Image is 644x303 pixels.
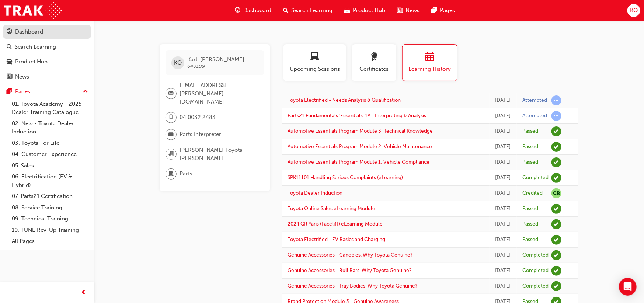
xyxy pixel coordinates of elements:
span: learningRecordVerb_PASS-icon [551,204,561,214]
span: Certificates [358,65,391,73]
a: 10. TUNE Rev-Up Training [9,224,91,236]
span: Karli [PERSON_NAME] [187,56,244,63]
a: 08. Service Training [9,202,91,213]
div: Tue Feb 11 2025 16:18:29 GMT+1000 (Australian Eastern Standard Time) [495,267,511,275]
div: Passed [522,221,538,228]
button: Upcoming Sessions [283,44,346,81]
span: learningRecordVerb_COMPLETE-icon [551,173,561,183]
a: SPK11101 Handling Serious Complaints (eLearning) [288,174,403,181]
div: Wed Jun 11 2025 14:29:46 GMT+1000 (Australian Eastern Standard Time) [495,143,511,151]
span: award-icon [370,52,379,62]
button: Learning History [402,44,457,81]
a: 01. Toyota Academy - 2025 Dealer Training Catalogue [9,98,91,118]
span: learningRecordVerb_PASS-icon [551,126,561,136]
span: 640109 [187,63,205,69]
a: Genuine Accessories - Bull Bars. Why Toyota Genuine? [288,267,412,274]
span: KO [174,59,182,67]
a: 2024 GR Yaris (Facelift) eLearning Module [288,221,383,227]
span: news-icon [7,74,12,80]
span: Learning History [408,65,452,73]
div: Thu Jun 12 2025 16:41:03 GMT+1000 (Australian Eastern Standard Time) [495,96,511,105]
a: 06. Electrification (EV & Hybrid) [9,171,91,191]
div: Attempted [522,97,547,104]
button: DashboardSearch LearningProduct HubNews [3,24,91,85]
a: News [3,70,91,84]
div: Passed [522,236,538,243]
a: Toyota Electrified - EV Basics and Charging [288,236,385,243]
div: Fri Feb 07 2025 16:19:13 GMT+1000 (Australian Eastern Standard Time) [495,282,511,290]
a: Parts21 Fundamentals 'Essentials' 1A - Interpreting & Analysis [288,112,426,119]
a: 04. Customer Experience [9,149,91,160]
div: News [15,73,29,81]
div: Wed Mar 19 2025 15:51:50 GMT+1000 (Australian Eastern Standard Time) [495,220,511,229]
div: Search Learning [15,43,56,51]
div: Completed [522,252,549,259]
span: learningRecordVerb_PASS-icon [551,235,561,245]
span: email-icon [168,89,174,98]
span: learningRecordVerb_COMPLETE-icon [551,250,561,260]
div: Wed Mar 19 2025 14:37:20 GMT+1000 (Australian Eastern Standard Time) [495,236,511,244]
span: [PERSON_NAME] Toyota - [PERSON_NAME] [180,146,258,163]
div: Product Hub [15,58,48,66]
span: KO [630,6,638,15]
span: briefcase-icon [168,130,174,139]
div: Passed [522,205,538,212]
span: prev-icon [81,288,87,297]
span: search-icon [7,44,12,50]
img: Trak [4,2,62,19]
span: [EMAIL_ADDRESS][PERSON_NAME][DOMAIN_NAME] [180,81,258,106]
div: Tue Jun 10 2025 16:51:56 GMT+1000 (Australian Eastern Standard Time) [495,158,511,167]
span: car-icon [344,6,350,15]
span: pages-icon [431,6,437,15]
button: Pages [3,85,91,98]
span: learningRecordVerb_PASS-icon [551,219,561,229]
a: 02. New - Toyota Dealer Induction [9,118,91,137]
a: car-iconProduct Hub [338,3,391,18]
a: All Pages [9,236,91,247]
span: pages-icon [7,88,12,95]
span: mobile-icon [168,113,174,122]
a: search-iconSearch Learning [277,3,338,18]
span: news-icon [397,6,403,15]
span: Parts [180,170,192,178]
a: news-iconNews [391,3,425,18]
span: 04 0032 2483 [180,113,216,122]
div: Dashboard [15,28,43,36]
div: Thu Jun 12 2025 09:28:02 GMT+1000 (Australian Eastern Standard Time) [495,112,511,120]
span: search-icon [283,6,288,15]
a: Genuine Accessories - Canopies. Why Toyota Genuine? [288,252,413,258]
span: Dashboard [243,6,271,15]
span: learningRecordVerb_ATTEMPT-icon [551,95,561,105]
div: Completed [522,174,549,181]
button: KO [627,4,640,17]
div: Thu May 29 2025 16:40:34 GMT+1000 (Australian Eastern Standard Time) [495,174,511,182]
a: 09. Technical Training [9,213,91,224]
a: Toyota Online Sales eLearning Module [288,205,375,212]
span: learningRecordVerb_ATTEMPT-icon [551,111,561,121]
span: News [405,6,420,15]
div: Passed [522,159,538,166]
div: Thu Jun 12 2025 09:20:02 GMT+1000 (Australian Eastern Standard Time) [495,127,511,136]
div: Completed [522,283,549,290]
div: Open Intercom Messenger [619,278,637,296]
a: pages-iconPages [425,3,461,18]
div: Tue Feb 11 2025 17:01:30 GMT+1000 (Australian Eastern Standard Time) [495,251,511,260]
span: Pages [440,6,455,15]
span: laptop-icon [310,52,319,62]
span: Parts Interpreter [180,130,221,139]
div: Attempted [522,112,547,119]
span: calendar-icon [425,52,434,62]
div: Passed [522,128,538,135]
a: Automotive Essentials Program Module 1: Vehicle Compliance [288,159,429,165]
div: Credited [522,190,543,197]
a: 07. Parts21 Certification [9,191,91,202]
span: guage-icon [7,29,12,35]
button: Certificates [352,44,396,81]
a: Product Hub [3,55,91,69]
span: Upcoming Sessions [289,65,341,73]
span: Product Hub [353,6,385,15]
div: Tue Mar 25 2025 22:00:00 GMT+1000 (Australian Eastern Standard Time) [495,189,511,198]
a: Search Learning [3,40,91,54]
